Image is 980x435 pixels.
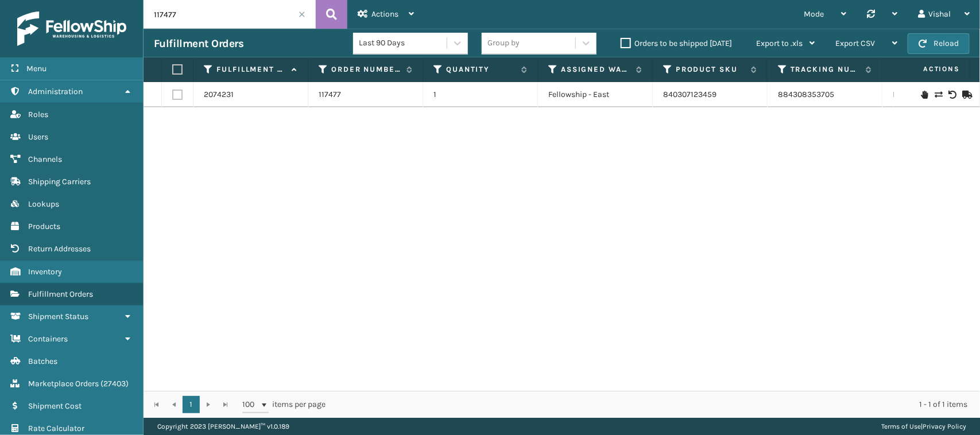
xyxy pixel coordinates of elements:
div: | [881,418,966,435]
label: Order Number [331,64,401,75]
span: Fulfillment Orders [28,289,93,299]
h3: Fulfillment Orders [154,37,243,51]
a: 840307123459 [663,90,716,99]
td: 1 [423,82,538,107]
span: Batches [28,356,57,366]
label: Fulfillment Order Id [216,64,286,75]
button: Reload [908,33,970,54]
span: Export CSV [835,38,875,48]
label: Product SKU [676,64,745,75]
span: ( 27403 ) [100,379,129,389]
td: Fellowship - East [538,82,653,107]
label: Quantity [446,64,516,75]
span: Marketplace Orders [28,379,99,389]
a: 884308353705 [778,90,834,99]
i: Void Label [948,91,955,99]
span: items per page [242,396,326,413]
span: Channels [28,154,62,164]
span: Lookups [28,199,59,209]
span: 100 [242,399,259,410]
div: Group by [487,37,520,49]
span: Users [28,132,48,142]
i: Mark as Shipped [962,91,969,99]
label: Tracking Number [791,64,860,75]
a: 117477 [319,89,341,100]
span: Rate Calculator [28,424,84,433]
span: Return Addresses [28,244,91,254]
span: Roles [28,110,48,119]
div: 1 - 1 of 1 items [342,399,967,410]
a: 2074231 [204,89,234,100]
span: Inventory [28,267,62,277]
span: Shipment Status [28,312,88,321]
p: Copyright 2023 [PERSON_NAME]™ v 1.0.189 [157,418,289,435]
span: Menu [26,64,47,73]
a: Terms of Use [881,422,921,430]
span: Shipment Cost [28,401,82,411]
span: Mode [804,9,824,19]
span: Export to .xls [756,38,803,48]
div: Last 90 Days [359,37,448,49]
i: On Hold [921,91,928,99]
span: Administration [28,87,83,96]
span: Actions [371,9,398,19]
i: Change shipping [935,91,942,99]
label: Assigned Warehouse [561,64,630,75]
a: 1 [183,396,200,413]
span: Containers [28,334,68,344]
label: Orders to be shipped [DATE] [621,38,732,48]
span: Actions [887,60,967,79]
span: Shipping Carriers [28,177,91,187]
a: Privacy Policy [923,422,966,430]
img: logo [17,11,126,46]
span: Products [28,222,60,231]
